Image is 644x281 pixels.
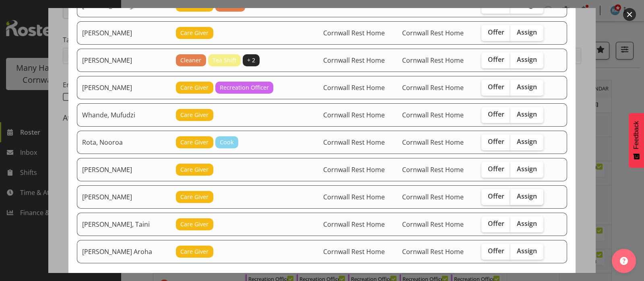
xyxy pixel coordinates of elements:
span: Cornwall Rest Home [402,56,464,65]
span: Assign [517,247,537,255]
td: [PERSON_NAME] [77,76,171,99]
td: [PERSON_NAME] [77,21,171,45]
span: Assign [517,55,537,64]
span: Cornwall Rest Home [402,138,464,147]
span: Cornwall Rest Home [323,1,385,10]
span: Care Giver [180,165,208,174]
span: Cornwall Rest Home [323,111,385,119]
td: [PERSON_NAME] Aroha [77,240,171,263]
span: Cornwall Rest Home [402,193,464,201]
span: Cook [220,138,234,147]
td: Whande, Mufudzi [77,103,171,127]
span: Cornwall Rest Home [323,165,385,174]
span: Care Giver [180,138,208,147]
span: Cornwall Rest Home [402,111,464,119]
span: Cornwall Rest Home [323,56,385,65]
span: Cornwall Rest Home [402,247,464,256]
td: [PERSON_NAME], Taini [77,213,171,236]
span: Assign [517,110,537,118]
span: Assign [517,137,537,146]
span: Cornwall Rest Home [323,220,385,229]
td: [PERSON_NAME] [77,49,171,72]
button: Feedback - Show survey [629,113,644,168]
span: Assign [517,192,537,200]
span: Cornwall Rest Home [402,220,464,229]
span: Care Giver [180,220,208,229]
span: Cornwall Rest Home [323,138,385,147]
span: Cornwall Rest Home [323,193,385,201]
span: Offer [488,137,504,146]
img: help-xxl-2.png [620,257,628,265]
span: Cornwall Rest Home [402,165,464,174]
span: Assign [517,83,537,91]
span: Offer [488,55,504,64]
span: Offer [488,219,504,228]
span: Cornwall Rest Home [402,83,464,92]
span: Cornwall Rest Home [402,1,464,10]
span: Cornwall Rest Home [323,29,385,37]
span: Care Giver [180,247,208,256]
span: Cleaner [180,56,201,65]
span: Assign [517,1,537,9]
span: Tea Shift [213,56,236,65]
span: Assign [517,28,537,36]
span: Offer [488,28,504,36]
td: [PERSON_NAME] [77,158,171,181]
span: Offer [488,83,504,91]
span: Offer [488,192,504,200]
span: Offer [488,110,504,118]
span: Feedback [633,121,640,149]
span: Offer [488,165,504,173]
span: Offer [488,247,504,255]
span: Care Giver [180,111,208,119]
span: Care Giver [180,29,208,37]
td: Rota, Nooroa [77,131,171,154]
span: Care Giver [180,193,208,201]
span: + 2 [247,56,255,65]
td: [PERSON_NAME] [77,185,171,209]
span: Cornwall Rest Home [323,83,385,92]
span: Assign [517,219,537,228]
span: Assign [517,165,537,173]
span: Offer [488,1,504,9]
span: Cornwall Rest Home [323,247,385,256]
span: Recreation Officer [220,83,269,92]
span: Cornwall Rest Home [402,29,464,37]
span: Care Giver [180,83,208,92]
